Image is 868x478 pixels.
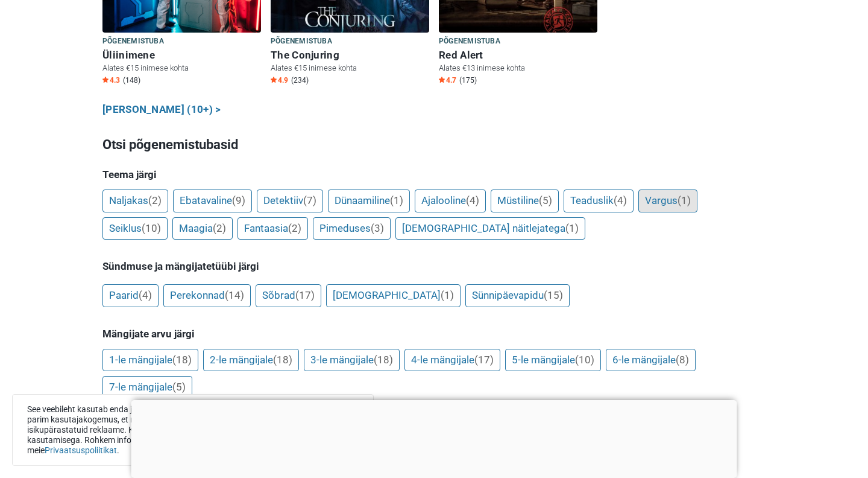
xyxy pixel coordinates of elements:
h5: Sündmuse ja mängijatetüübi järgi [102,260,766,272]
a: [DEMOGRAPHIC_DATA] näitlejatega(1) [395,217,585,240]
a: Müstiline(5) [491,190,559,212]
a: 2-le mängijale(18) [203,349,299,372]
span: (18) [172,354,192,366]
p: Alates €13 inimese kohta [439,63,597,74]
span: (3) [371,222,384,234]
a: 6-le mängijale(8) [606,349,696,372]
span: (4) [139,289,152,301]
a: 1-le mängijale(18) [102,349,198,372]
span: (18) [273,354,292,366]
h5: Teema järgi [102,168,766,180]
span: 4.7 [439,75,456,85]
span: (148) [123,75,140,85]
a: Paarid(4) [102,284,159,307]
span: (17) [295,289,315,301]
div: See veebileht kasutab enda ja kolmandate osapoolte küpsiseid, et tuua sinuni parim kasutajakogemu... [12,394,374,466]
a: Naljakas(2) [102,190,168,212]
h6: Üliinimene [102,49,261,62]
a: Seiklus(10) [102,217,168,240]
span: (5) [539,194,552,206]
span: (2) [213,222,226,234]
span: (10) [575,354,594,366]
a: 4-le mängijale(17) [404,349,500,372]
span: (5) [172,381,186,393]
span: (1) [390,194,403,206]
span: (10) [142,222,161,234]
span: (1) [565,222,579,234]
h3: Otsi põgenemistubasid [102,135,766,155]
span: (2) [148,194,162,206]
span: 4.9 [271,75,288,85]
span: (234) [291,75,309,85]
span: (14) [225,289,244,301]
h6: The Conjuring [271,49,429,62]
a: Dünaamiline(1) [328,190,410,212]
span: Põgenemistuba [439,35,500,48]
a: Ebatavaline(9) [173,190,252,212]
span: 4.3 [102,75,120,85]
p: Alates €15 inimese kohta [271,63,429,74]
span: (1) [678,194,691,206]
img: Star [439,77,445,83]
a: Pimeduses(3) [313,217,391,240]
a: Detektiiv(7) [257,190,323,212]
span: (2) [288,222,301,234]
a: Ajalooline(4) [415,190,486,212]
iframe: Advertisement [131,400,737,475]
span: (8) [676,354,689,366]
img: Star [271,77,277,83]
span: (18) [374,354,393,366]
span: (7) [303,194,316,206]
a: 7-le mängijale(5) [102,376,192,399]
h6: Red Alert [439,49,597,62]
a: 3-le mängijale(18) [304,349,400,372]
span: (175) [459,75,477,85]
span: (17) [474,354,494,366]
a: Privaatsuspoliitikat [45,445,117,455]
a: Perekonnad(14) [163,284,251,307]
img: Star [102,77,108,83]
span: (4) [466,194,479,206]
span: (4) [614,194,627,206]
span: (9) [232,194,245,206]
span: Põgenemistuba [271,35,332,48]
a: Maagia(2) [172,217,233,240]
a: 5-le mängijale(10) [505,349,601,372]
a: Vargus(1) [638,190,697,212]
span: (15) [544,289,563,301]
a: Teaduslik(4) [564,190,634,212]
p: Alates €15 inimese kohta [102,63,261,74]
a: [PERSON_NAME] (10+) > [102,102,221,118]
a: [DEMOGRAPHIC_DATA](1) [326,284,461,307]
h5: Mängijate arvu järgi [102,328,766,340]
a: Sõbrad(17) [256,284,321,307]
span: (1) [441,289,454,301]
a: Fantaasia(2) [237,217,308,240]
a: Sünnipäevapidu(15) [465,284,570,307]
span: Põgenemistuba [102,35,164,48]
